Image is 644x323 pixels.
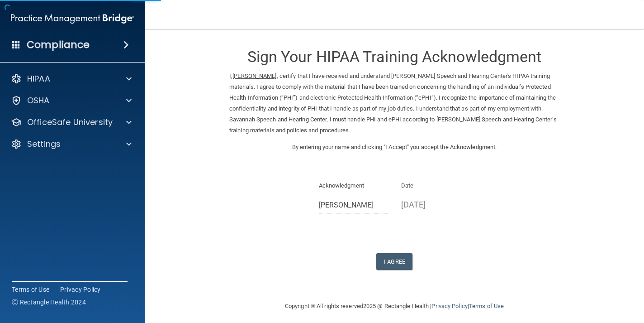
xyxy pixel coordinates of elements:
button: I Agree [376,253,412,270]
a: HIPAA [11,73,132,84]
a: Terms of Use [469,303,504,309]
h4: Compliance [27,39,90,51]
a: OSHA [11,95,132,106]
p: HIPAA [27,73,50,84]
ins: [PERSON_NAME] [232,72,276,79]
p: [DATE] [401,197,470,212]
p: OfficeSafe University [27,117,113,128]
p: Date [401,180,470,191]
p: I, , certify that I have received and understand [PERSON_NAME] Speech and Hearing Center's HIPAA ... [229,71,559,136]
a: Privacy Policy [431,303,467,309]
div: Copyright © All rights reserved 2025 @ Rectangle Health | | [229,292,559,321]
p: Settings [27,139,61,149]
input: Full Name [319,197,388,214]
a: Terms of Use [12,285,49,294]
p: By entering your name and clicking "I Accept" you accept the Acknowledgment. [229,142,559,153]
a: Privacy Policy [60,285,101,294]
a: OfficeSafe University [11,117,132,128]
span: Ⓒ Rectangle Health 2024 [12,298,86,307]
img: PMB logo [11,10,134,28]
p: OSHA [27,95,50,106]
p: Acknowledgment [319,180,388,191]
h3: Sign Your HIPAA Training Acknowledgment [229,48,559,65]
a: Settings [11,139,132,149]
